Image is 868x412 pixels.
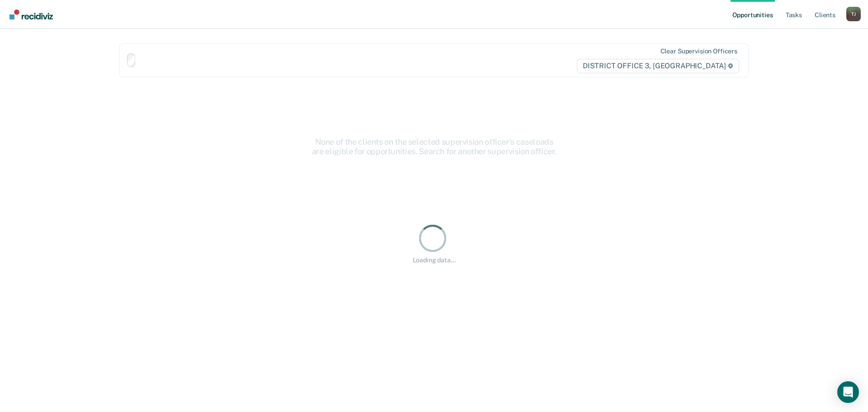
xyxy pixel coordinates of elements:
div: T J [846,7,861,21]
div: Open Intercom Messenger [837,381,859,403]
button: Profile dropdown button [846,7,861,21]
div: Clear supervision officers [660,47,737,55]
img: Recidiviz [9,9,53,19]
div: Loading data... [413,256,456,264]
span: DISTRICT OFFICE 3, [GEOGRAPHIC_DATA] [577,59,739,73]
